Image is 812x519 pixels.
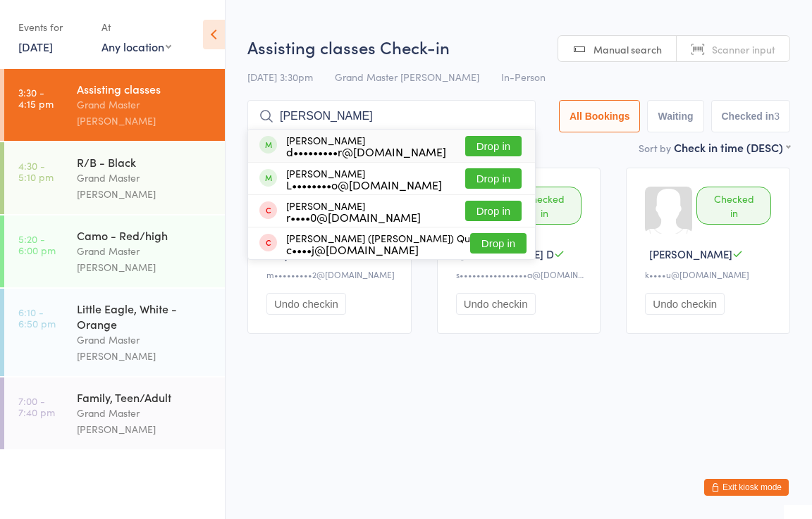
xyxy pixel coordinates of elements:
[508,187,582,225] div: Checked in
[501,70,546,84] span: In-Person
[4,377,225,449] a: 7:00 -7:40 pmFamily, Teen/AdultGrand Master [PERSON_NAME]
[18,395,55,418] time: 7:00 - 7:40 pm
[77,170,213,202] div: Grand Master [PERSON_NAME]
[460,246,554,261] span: [PERSON_NAME] D
[247,100,536,132] input: Search
[77,81,213,96] div: Assisting classes
[18,87,54,109] time: 3:30 - 4:15 pm
[247,70,313,84] span: [DATE] 3:30pm
[465,136,522,156] button: Drop in
[286,211,421,223] div: r••••0@[DOMAIN_NAME]
[18,160,54,182] time: 4:30 - 5:10 pm
[286,179,442,190] div: L••••••••o@[DOMAIN_NAME]
[101,39,171,54] div: Any location
[465,168,522,189] button: Drop in
[470,233,527,254] button: Drop in
[286,168,442,190] div: [PERSON_NAME]
[286,232,470,255] div: [PERSON_NAME] ([PERSON_NAME]) Qu
[647,100,703,132] button: Waiting
[247,35,790,58] h2: Assisting classes Check-in
[286,135,446,157] div: [PERSON_NAME]
[674,139,790,155] div: Check in time (DESC)
[696,187,771,225] div: Checked in
[456,293,536,315] button: Undo checkin
[4,215,225,287] a: 5:20 -6:00 pmCamo - Red/highGrand Master [PERSON_NAME]
[266,293,346,315] button: Undo checkin
[649,246,732,261] span: [PERSON_NAME]
[4,69,225,141] a: 3:30 -4:15 pmAssisting classesGrand Master [PERSON_NAME]
[335,70,479,84] span: Grand Master [PERSON_NAME]
[774,111,780,122] div: 3
[559,100,641,132] button: All Bookings
[286,244,470,255] div: c••••j@[DOMAIN_NAME]
[77,243,213,275] div: Grand Master [PERSON_NAME]
[77,154,213,170] div: R/B - Black
[711,100,791,132] button: Checked in3
[4,142,225,214] a: 4:30 -5:10 pmR/B - BlackGrand Master [PERSON_NAME]
[712,42,775,56] span: Scanner input
[18,15,87,39] div: Events for
[18,306,56,329] time: 6:10 - 6:50 pm
[645,268,775,280] div: k••••u@[DOMAIN_NAME]
[286,200,421,223] div: [PERSON_NAME]
[639,141,671,155] label: Sort by
[286,146,446,157] div: d•••••••••r@[DOMAIN_NAME]
[4,289,225,376] a: 6:10 -6:50 pmLittle Eagle, White - OrangeGrand Master [PERSON_NAME]
[465,201,522,221] button: Drop in
[77,332,213,364] div: Grand Master [PERSON_NAME]
[77,227,213,243] div: Camo - Red/high
[704,479,789,496] button: Exit kiosk mode
[77,301,213,332] div: Little Eagle, White - Orange
[101,15,171,39] div: At
[77,405,213,437] div: Grand Master [PERSON_NAME]
[645,293,725,315] button: Undo checkin
[77,96,213,129] div: Grand Master [PERSON_NAME]
[593,42,662,56] span: Manual search
[18,233,56,256] time: 5:20 - 6:00 pm
[266,268,397,280] div: m•••••••••2@[DOMAIN_NAME]
[77,389,213,405] div: Family, Teen/Adult
[456,268,586,280] div: s••••••••••••••••a@[DOMAIN_NAME]
[18,39,53,54] a: [DATE]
